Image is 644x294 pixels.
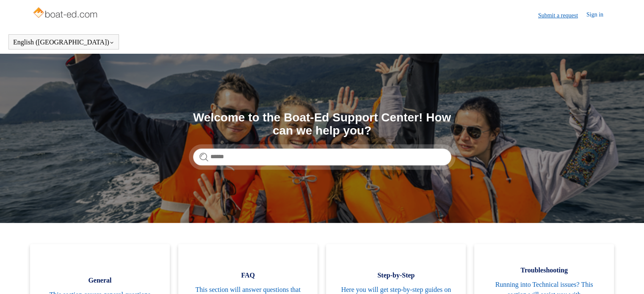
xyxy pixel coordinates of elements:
h1: Welcome to the Boat-Ed Support Center! How can we help you? [193,111,451,137]
a: Sign in [586,10,612,20]
a: Submit a request [538,11,586,20]
span: Troubleshooting [487,265,601,275]
img: Boat-Ed Help Center home page [32,5,100,22]
button: English ([GEOGRAPHIC_DATA]) [13,38,114,46]
span: General [43,275,157,286]
span: Step-by-Step [339,270,453,280]
span: FAQ [191,270,305,280]
input: Search [193,148,451,165]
